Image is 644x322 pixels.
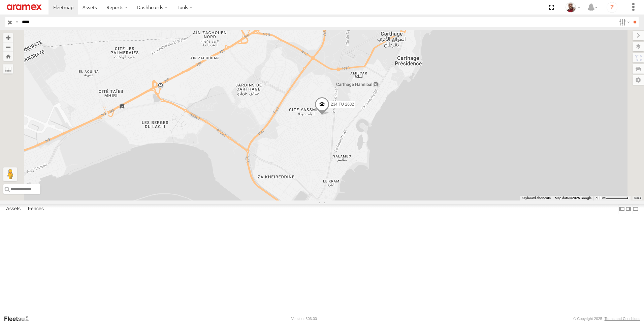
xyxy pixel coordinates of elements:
[4,315,35,322] a: Visit our Website
[634,197,641,199] a: Terms (opens in new tab)
[555,196,591,200] span: Map data ©2025 Google
[3,64,13,74] label: Measure
[616,17,631,27] label: Search Filter Options
[573,317,640,321] div: © Copyright 2025 -
[632,204,639,214] label: Hide Summary Table
[14,17,20,27] label: Search Query
[595,196,605,200] span: 500 m
[331,102,354,107] span: 234 TU 2632
[563,2,583,12] div: Majdi Ghannoudi
[618,204,625,214] label: Dock Summary Table to the Left
[3,52,13,61] button: Zoom Home
[25,204,47,214] label: Fences
[605,317,640,321] a: Terms and Conditions
[3,167,17,181] button: Drag Pegman onto the map to open Street View
[625,204,632,214] label: Dock Summary Table to the Right
[3,204,24,214] label: Assets
[7,4,42,10] img: aramex-logo.svg
[522,196,551,200] button: Keyboard shortcuts
[593,196,631,200] button: Map Scale: 500 m per 65 pixels
[3,33,13,42] button: Zoom in
[291,317,317,321] div: Version: 306.00
[3,42,13,52] button: Zoom out
[607,2,617,13] i: ?
[633,75,644,85] label: Map Settings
